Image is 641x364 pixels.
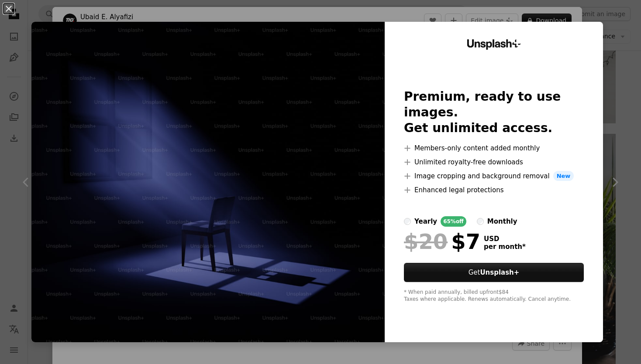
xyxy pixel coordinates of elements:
strong: Unsplash+ [480,269,519,276]
li: Image cropping and background removal [404,171,584,181]
span: New [553,171,574,181]
div: $7 [404,230,480,253]
div: monthly [487,216,517,227]
input: yearly65%off [404,218,411,225]
div: yearly [414,216,437,227]
button: GetUnsplash+ [404,263,584,282]
span: per month * [484,243,526,251]
li: Enhanced legal protections [404,185,584,195]
h2: Premium, ready to use images. Get unlimited access. [404,89,584,136]
div: * When paid annually, billed upfront $84 Taxes where applicable. Renews automatically. Cancel any... [404,289,584,303]
div: 65% off [441,216,466,227]
li: Members-only content added monthly [404,143,584,153]
span: USD [484,235,526,243]
span: $20 [404,230,448,253]
input: monthly [477,218,484,225]
li: Unlimited royalty-free downloads [404,157,584,167]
